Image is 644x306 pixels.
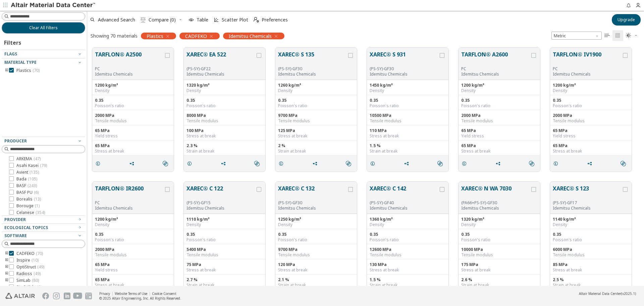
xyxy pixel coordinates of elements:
div: 1320 kg/m³ [461,217,537,222]
button: TARFLON® A2600 [461,50,530,66]
p: Idemitsu Chemicals [95,72,164,77]
div: (PS-SY)-GF30 [278,200,347,206]
i:  [163,161,168,166]
button: Producer [2,137,85,145]
div: 65 MPa [95,277,171,282]
span: Clear All Filters [29,25,58,31]
span: Ecological Topics [4,225,48,230]
i: toogle group [4,251,9,256]
div: 0.35 [95,232,171,237]
button: Upgrade [612,14,641,26]
div: Stress at break [553,148,629,154]
div: Strain at break [553,282,629,288]
div: Poisson's ratio [95,103,171,108]
div: Poisson's ratio [278,103,354,108]
button: Clear All Filters [2,22,85,34]
div: Poisson's ratio [461,103,537,108]
a: Privacy [99,291,110,296]
div: Density [278,88,354,93]
div: 9700 MPa [278,247,354,252]
div: 0.35 [461,232,537,237]
div: 1250 kg/m³ [278,217,354,222]
button: Share [584,157,598,170]
div: 1.5 % [370,143,446,148]
span: Producer [4,138,27,144]
button: XAREC® S 135 [278,50,347,66]
span: ( 243 ) [28,183,37,188]
span: Metric [551,32,602,40]
div: Tensile modulus [461,252,537,258]
span: ( 105 ) [28,176,37,182]
span: BASF PU [16,190,39,195]
div: Unit System [551,32,602,40]
div: 2.1 % [278,277,354,282]
span: Advanced Search [98,17,135,22]
div: 110 MPa [370,128,446,133]
button: Share [401,157,415,170]
span: Preferences [262,17,288,22]
div: Stress at break [278,133,354,139]
span: SimSolid [16,285,42,290]
div: Tensile modulus [553,118,629,124]
div: Yield stress [553,133,629,139]
span: Borouge [16,203,40,209]
div: (PS-SY)-GF30 [278,66,347,72]
div: 65 MPa [461,143,537,148]
span: ( 135 ) [30,169,39,175]
div: Poisson's ratio [186,103,263,108]
span: ( 49 ) [37,264,44,270]
div: 1140 kg/m³ [553,217,629,222]
div: Strain at break [461,282,537,288]
div: Poisson's ratio [553,237,629,243]
div: Stress at break [370,267,446,273]
div: 125 MPa [278,128,354,133]
button: Provider [2,216,85,224]
div: Density [186,88,263,93]
div: Strain at break [370,282,446,288]
div: © 2025 Altair Engineering, Inc. All Rights Reserved. [99,296,181,301]
button: Share [309,157,323,170]
p: Idemitsu Chemicals [186,72,255,77]
div: Stress at break [186,133,263,139]
span: ( 47 ) [34,156,41,162]
div: Yield stress [95,267,171,273]
p: Idemitsu Chemicals [370,72,438,77]
div: 1110 kg/m³ [186,217,263,222]
div: 1.5 % [370,277,446,282]
div: 0.35 [186,98,263,103]
i:  [621,161,626,166]
div: Stress at break [461,267,537,273]
div: Tensile modulus [278,252,354,258]
button: Tile View [612,30,623,41]
div: 2.5 % [553,277,629,282]
span: ( 10 ) [32,257,39,263]
div: 1200 kg/m³ [95,83,171,88]
div: 0.35 [186,232,263,237]
span: OptiStruct [16,264,44,270]
div: 2000 MPa [95,113,171,118]
button: Table View [602,30,612,41]
span: Provider [4,217,26,222]
div: 0.35 [461,98,537,103]
div: 100 MPa [186,128,263,133]
div: Yield stress [461,133,537,139]
div: (v2025.1) [579,291,636,296]
div: 0.35 [278,98,354,103]
i:  [254,161,260,166]
span: ( 354 ) [36,210,45,215]
i: toogle group [4,258,9,263]
i: toogle group [4,278,9,283]
div: 65 MPa [553,143,629,148]
button: Ecological Topics [2,224,85,232]
span: Radioss [16,271,41,276]
div: 1320 kg/m³ [186,83,263,88]
div: Tensile modulus [95,252,171,258]
span: BASF [16,183,37,188]
div: 1200 kg/m³ [461,83,537,88]
span: Asahi Kasei [16,163,47,168]
button: XAREC® S 123 [553,184,622,200]
div: Strain at break [186,282,263,288]
span: Compare (0) [149,17,176,22]
div: (PS-SY)-GF22 [186,66,255,72]
img: Altair Engineering [5,293,35,299]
